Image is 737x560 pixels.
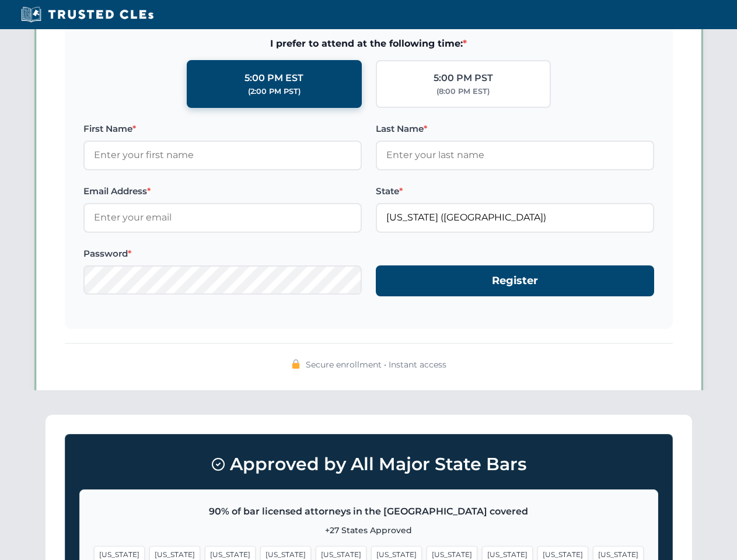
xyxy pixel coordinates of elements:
[436,86,490,97] div: (8:00 PM EST)
[244,71,303,86] div: 5:00 PM EST
[376,203,654,232] input: Florida (FL)
[79,449,658,480] h3: Approved by All Major State Bars
[83,184,362,198] label: Email Address
[94,524,644,537] p: +27 States Approved
[83,203,362,232] input: Enter your email
[376,184,654,198] label: State
[434,71,493,86] div: 5:00 PM PST
[83,36,654,51] span: I prefer to attend at the following time:
[18,6,157,23] img: Trusted CLEs
[376,122,654,136] label: Last Name
[94,504,644,519] p: 90% of bar licensed attorneys in the [GEOGRAPHIC_DATA] covered
[83,122,362,136] label: First Name
[83,141,362,170] input: Enter your first name
[376,141,654,170] input: Enter your last name
[291,359,301,369] img: 🔒
[248,86,301,97] div: (2:00 PM PST)
[306,358,446,371] span: Secure enrollment • Instant access
[376,265,654,296] button: Register
[83,247,362,261] label: Password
